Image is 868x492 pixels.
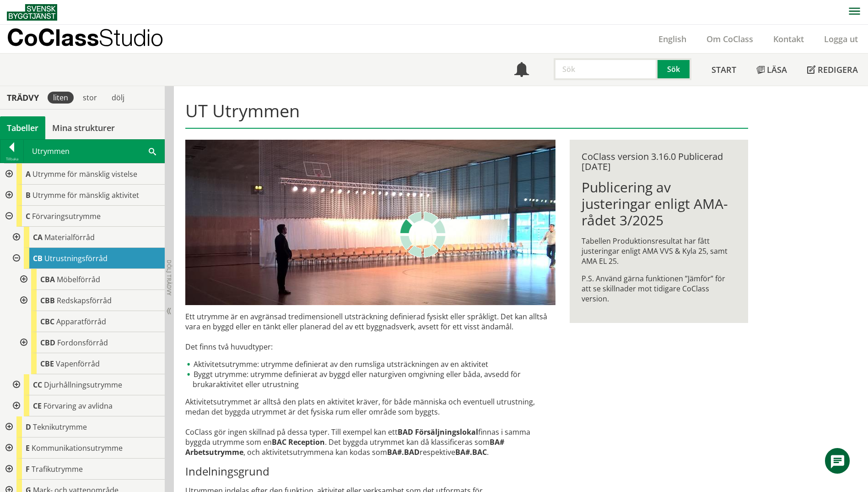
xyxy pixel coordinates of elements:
[455,447,487,457] strong: BA#.BAC
[582,152,736,172] div: CoClass version 3.16.0 Publicerad [DATE]
[0,155,23,163] div: Tillbaka
[57,274,100,284] span: Möbelförråd
[32,443,123,453] span: Kommunikationsutrymme
[554,58,658,80] input: Sök
[767,64,787,75] span: Läsa
[99,24,163,51] span: Studio
[746,54,797,86] a: Läsa
[106,92,130,104] div: dölj
[26,422,31,432] span: D
[57,338,108,348] span: Fordonsförråd
[44,232,95,242] span: Materialförråd
[185,140,555,305] img: utrymme.jpg
[33,232,43,242] span: CA
[45,116,122,139] a: Mina strukturer
[582,179,736,229] h1: Publicering av justeringar enligt AMA-rådet 3/2025
[56,317,106,327] span: Apparatförråd
[26,190,31,200] span: B
[40,295,55,306] span: CBB
[32,464,83,474] span: Trafikutrymme
[185,465,555,478] h3: Indelningsgrund
[40,359,54,369] span: CBE
[582,273,736,304] p: P.S. Använd gärna funktionen ”Jämför” för att se skillnader mot tidigare CoClass version.
[40,317,54,327] span: CBC
[696,33,763,44] a: Om CoClass
[763,33,814,44] a: Kontakt
[712,64,736,75] span: Start
[514,63,529,78] span: Notifikationer
[43,401,113,411] span: Förvaring av avlidna
[56,359,100,369] span: Vapenförråd
[33,422,87,432] span: Teknikutrymme
[7,25,183,53] a: CoClassStudio
[185,359,555,369] li: Aktivitetsutrymme: utrymme definierat av den rumsliga utsträckningen av en aktivitet
[24,140,164,163] div: Utrymmen
[26,169,31,179] span: A
[33,253,43,263] span: CB
[814,33,868,44] a: Logga ut
[7,4,57,21] img: Svensk Byggtjänst
[33,401,42,411] span: CE
[48,92,74,104] div: liten
[2,93,44,103] div: Trädvy
[818,64,858,75] span: Redigera
[7,32,163,43] p: CoClass
[387,447,420,457] strong: BA#.BAD
[26,464,30,474] span: F
[701,54,746,86] a: Start
[582,236,736,266] p: Tabellen Produktionsresultat har fått justeringar enligt AMA VVS & Kyla 25, samt AMA EL 25.
[648,33,696,44] a: English
[40,338,55,348] span: CBD
[40,274,55,284] span: CBA
[77,92,102,104] div: stor
[185,437,504,457] strong: BA# Arbetsutrymme
[185,369,555,389] li: Byggt utrymme: utrymme definierat av byggd eller naturgiven omgivning eller båda, avsedd för bruk...
[26,443,30,453] span: E
[44,380,122,390] span: Djurhållningsutrymme
[26,211,30,221] span: C
[32,211,101,221] span: Förvaringsutrymme
[165,260,173,295] span: Dölj trädvy
[32,169,137,179] span: Utrymme för mänsklig vistelse
[797,54,868,86] a: Redigera
[44,253,108,263] span: Utrustningsförråd
[33,380,42,390] span: CC
[272,437,325,447] strong: BAC Reception
[400,212,446,257] img: Laddar
[185,100,748,129] h1: UT Utrymmen
[149,146,156,156] span: Sök i tabellen
[658,58,691,80] button: Sök
[57,295,112,306] span: Redskapsförråd
[398,427,478,437] strong: BAD Försäljningslokal
[32,190,139,200] span: Utrymme för mänsklig aktivitet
